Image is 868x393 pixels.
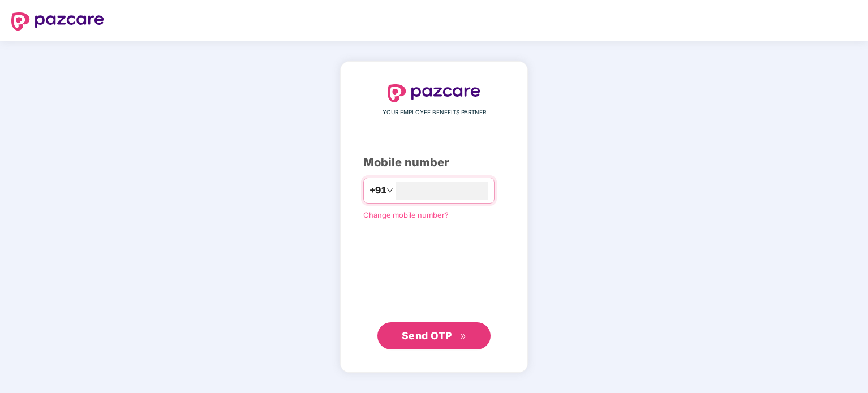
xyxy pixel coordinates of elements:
[386,187,393,194] span: down
[377,322,491,349] button: Send OTPdouble-right
[11,12,104,31] img: logo
[363,154,505,171] div: Mobile number
[459,333,467,340] span: double-right
[369,183,386,197] span: +91
[363,210,449,219] a: Change mobile number?
[388,84,480,102] img: logo
[402,330,452,342] span: Send OTP
[383,108,486,117] span: YOUR EMPLOYEE BENEFITS PARTNER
